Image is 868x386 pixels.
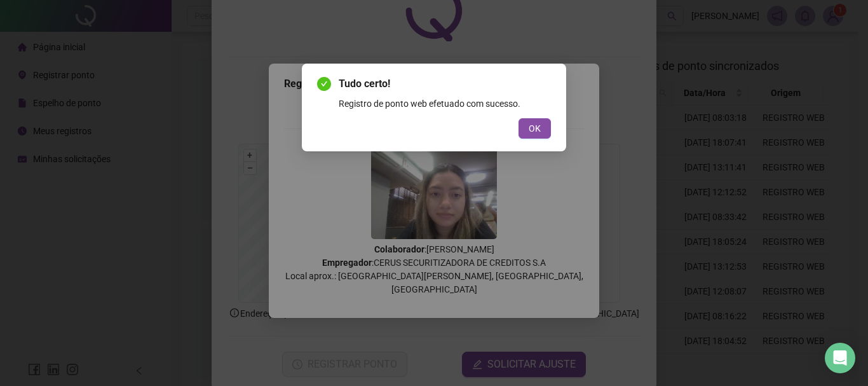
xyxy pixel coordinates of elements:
span: Tudo certo! [339,76,551,92]
span: check-circle [317,77,331,91]
div: Registro de ponto web efetuado com sucesso. [339,97,551,111]
button: OK [519,118,551,139]
div: Open Intercom Messenger [825,343,855,373]
span: OK [529,121,541,135]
